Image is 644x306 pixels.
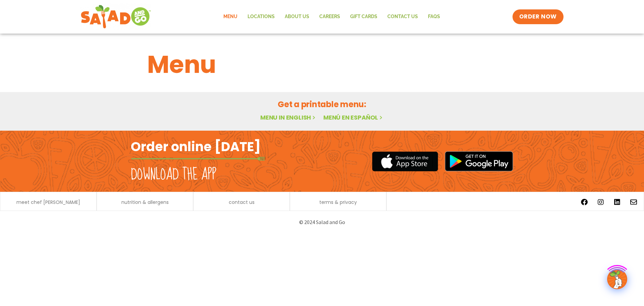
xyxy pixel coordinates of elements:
h1: Menu [147,46,497,83]
img: fork [131,157,265,161]
h2: Order online [DATE] [131,138,261,155]
a: Locations [243,9,280,25]
a: GIFT CARDS [345,9,382,25]
img: google_play [445,151,513,171]
img: new-SAG-logo-768×292 [80,3,151,30]
nav: Menu [218,9,445,25]
a: Menu [218,9,243,25]
a: FAQs [423,9,445,25]
a: contact us [229,200,255,205]
h2: Get a printable menu: [147,98,497,110]
a: About Us [280,9,314,25]
a: Careers [314,9,345,25]
a: Menu in English [260,113,317,122]
a: ORDER NOW [513,9,563,24]
img: appstore [372,150,438,172]
a: meet chef [PERSON_NAME] [16,200,80,205]
a: Contact Us [382,9,423,25]
a: Menú en español [323,113,384,122]
h2: Download the app [131,165,216,184]
span: ORDER NOW [519,13,557,21]
a: nutrition & allergens [121,200,169,205]
p: © 2024 Salad and Go [134,218,510,227]
a: terms & privacy [319,200,357,205]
